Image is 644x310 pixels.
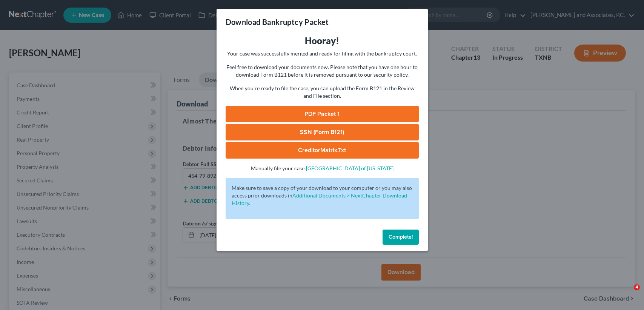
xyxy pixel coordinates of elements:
[226,63,419,79] p: Feel free to download your documents now. Please note that you have one hour to download Form B12...
[618,284,636,302] iframe: Intercom live chat
[232,184,413,207] p: Make sure to save a copy of your download to your computer or you may also access prior downloads in
[383,230,419,245] button: Complete!
[226,85,419,100] p: When you're ready to file the case, you can upload the Form B121 in the Review and File section.
[226,142,419,159] a: CreditorMatrix.txt
[634,284,640,290] span: 4
[389,234,413,240] span: Complete!
[306,165,393,171] a: [GEOGRAPHIC_DATA] of [US_STATE]
[232,192,407,206] a: Additional Documents > NextChapter Download History.
[226,106,419,122] a: PDF Packet 1
[226,124,419,140] a: SSN (Form B121)
[226,50,419,57] p: Your case was successfully merged and ready for filing with the bankruptcy court.
[226,165,419,172] p: Manually file your case:
[226,35,419,47] h3: Hooray!
[226,17,329,27] h3: Download Bankruptcy Packet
